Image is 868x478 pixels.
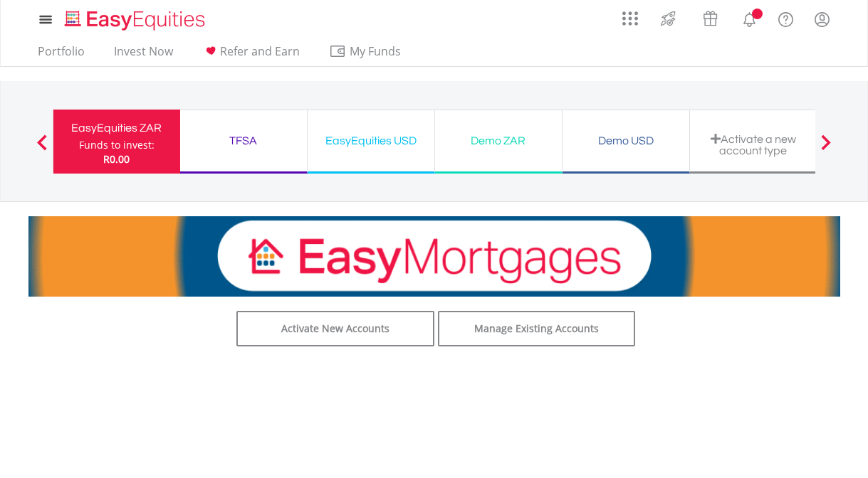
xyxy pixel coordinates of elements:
[28,216,840,297] img: EasyMortage Promotion Banner
[197,44,305,66] a: Refer and Earn
[571,131,681,151] div: Demo USD
[699,7,722,30] img: vouchers-v2.svg
[804,4,840,35] a: My Profile
[731,4,768,32] a: Notifications
[768,4,804,32] a: FAQ's and Support
[79,138,155,152] div: Funds to invest:
[32,44,90,66] a: Portfolio
[699,133,808,156] div: Activate a new account type
[236,311,434,346] a: Activate New Accounts
[329,42,422,60] span: My Funds
[622,11,638,26] img: grid-menu-icon.svg
[62,9,211,32] img: EasyEquities_Logo.png
[444,131,553,151] div: Demo ZAR
[59,4,211,32] a: Home page
[613,4,647,26] a: AppsGrid
[189,131,298,151] div: TFSA
[220,43,300,59] span: Refer and Earn
[657,7,680,30] img: thrive-v2.svg
[103,152,130,166] span: R0.00
[438,311,636,346] a: Manage Existing Accounts
[62,118,172,138] div: EasyEquities ZAR
[108,44,179,66] a: Invest Now
[316,131,426,151] div: EasyEquities USD
[689,4,731,30] a: Vouchers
